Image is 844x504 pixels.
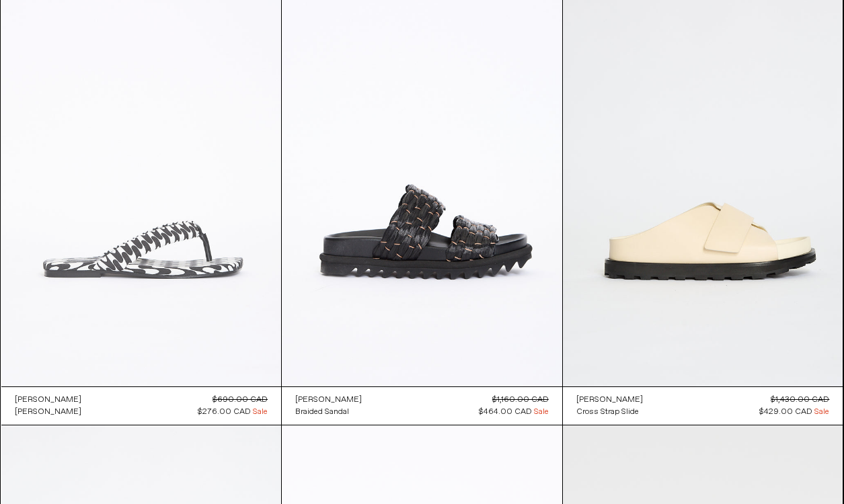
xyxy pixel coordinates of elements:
[295,407,349,418] div: Braided Sandal
[576,394,643,406] div: [PERSON_NAME]
[295,394,362,406] div: [PERSON_NAME]
[213,394,268,405] s: $690.00 CAD
[771,394,829,405] s: $1,430.00 CAD
[759,407,812,417] span: $429.00 CAD
[479,407,532,417] span: $464.00 CAD
[295,406,362,418] a: Braided Sandal
[492,394,549,405] s: $1,160.00 CAD
[15,406,81,418] a: [PERSON_NAME]
[814,406,829,418] span: Sale
[15,394,81,406] a: [PERSON_NAME]
[576,406,643,418] a: Cross Strap Slide
[253,406,268,418] span: Sale
[295,394,362,406] a: [PERSON_NAME]
[534,406,549,418] span: Sale
[576,407,639,418] div: Cross Strap Slide
[576,394,643,406] a: [PERSON_NAME]
[198,407,251,417] span: $276.00 CAD
[15,394,81,406] div: [PERSON_NAME]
